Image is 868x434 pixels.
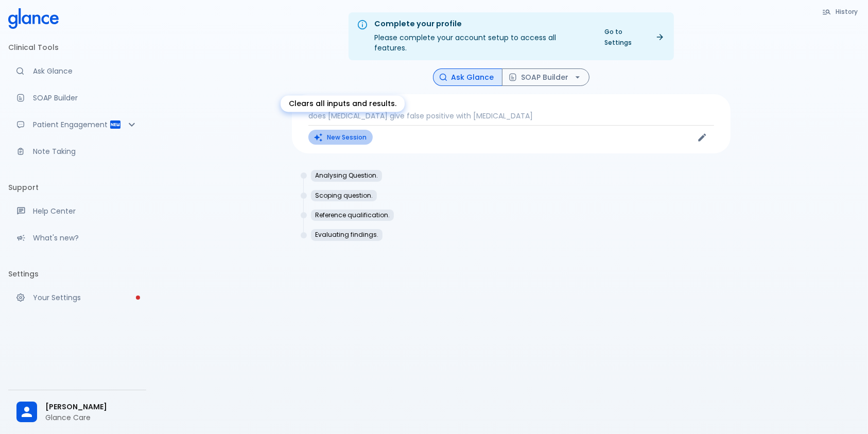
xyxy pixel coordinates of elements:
[315,231,378,238] p: Evaluating findings.
[8,35,146,60] li: Clinical Tools
[598,24,670,50] a: Go to Settings
[8,227,146,249] div: Recent updates and feature releases
[8,140,146,163] a: Advanced note-taking
[433,68,502,86] button: Ask Glance
[308,130,373,145] button: Clears all inputs and results.
[33,119,109,130] p: Patient Engagement
[33,146,138,157] p: Note Taking
[33,233,138,243] p: What's new?
[695,130,710,145] button: Edit
[33,206,138,216] p: Help Center
[8,175,146,200] li: Support
[315,192,373,199] p: Scoping question.
[374,19,590,30] div: Complete your profile
[45,402,138,412] span: [PERSON_NAME]
[817,4,864,19] button: History
[8,86,146,109] a: Docugen: Compose a clinical documentation in seconds
[308,111,714,121] p: does [MEDICAL_DATA] give false positive with [MEDICAL_DATA]
[33,292,138,303] p: Your Settings
[502,68,589,86] button: SOAP Builder
[33,66,138,76] p: Ask Glance
[315,212,390,219] p: Reference qualification.
[8,113,146,136] div: Patient Reports & Referrals
[374,15,590,57] div: Please complete your account setup to access all features.
[315,172,378,179] p: Analysing Question.
[8,394,146,430] div: [PERSON_NAME]Glance Care
[33,93,138,103] p: SOAP Builder
[45,412,138,423] p: Glance Care
[8,262,146,286] li: Settings
[8,200,146,222] a: Get help from our support team
[8,60,146,82] a: Moramiz: Find ICD10AM codes instantly
[8,286,146,309] a: Please complete account setup
[281,95,405,112] div: Clears all inputs and results.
